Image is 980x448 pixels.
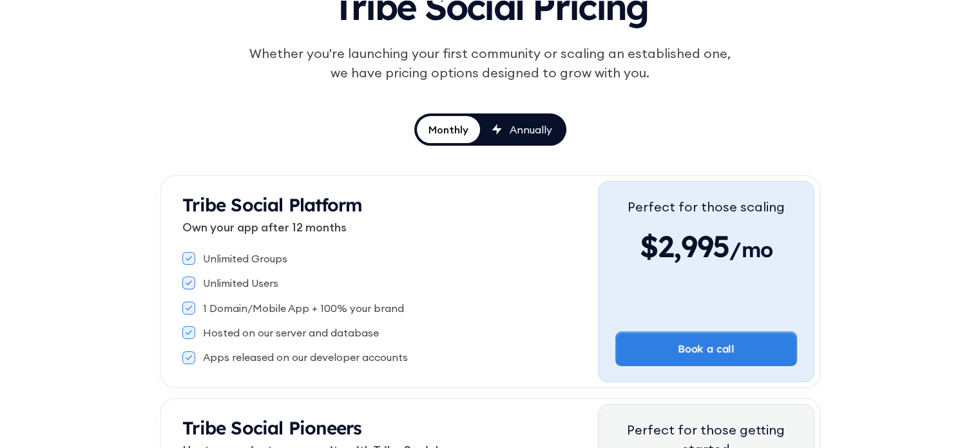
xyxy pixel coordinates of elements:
[428,122,468,137] div: Monthly
[628,227,785,266] div: $2,995
[243,44,738,83] div: Whether you're launching your first community or scaling an established one, we have pricing opti...
[615,331,797,366] a: Book a call
[182,416,361,439] strong: Tribe Social Pioneers
[729,237,773,269] span: /mo
[182,219,598,236] p: Own your app after 12 months
[203,301,404,315] div: 1 Domain/Mobile App + 100% your brand
[203,276,278,290] div: Unlimited Users
[203,326,379,340] div: Hosted on our server and database
[510,122,552,137] div: Annually
[182,193,362,216] strong: Tribe Social Platform
[203,350,408,364] div: Apps released on our developer accounts
[203,251,287,266] div: Unlimited Groups
[628,197,785,217] div: Perfect for those scaling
